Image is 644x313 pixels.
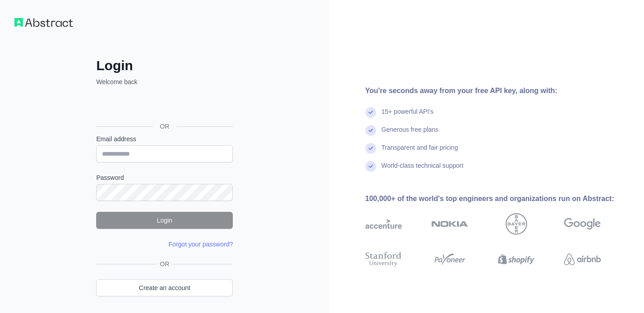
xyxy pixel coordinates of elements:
img: google [564,213,601,235]
span: OR [156,259,173,268]
div: You're seconds away from your free API key, along with: [365,85,630,96]
img: check mark [365,107,376,118]
a: Forgot your password? [169,241,233,248]
img: check mark [365,143,376,154]
img: nokia [431,213,468,235]
img: stanford university [365,250,402,268]
div: Transparent and fair pricing [382,143,458,161]
div: World-class technical support [382,161,464,179]
button: Login [96,212,233,229]
img: payoneer [431,250,468,268]
img: check mark [365,125,376,136]
img: bayer [506,213,527,235]
iframe: Sign in with Google Button [92,96,235,116]
p: Welcome back [96,77,233,86]
a: Create an account [96,279,233,296]
label: Email address [96,134,233,143]
div: Generous free plans [382,125,439,143]
img: check mark [365,161,376,172]
img: shopify [498,250,535,268]
div: 15+ powerful API's [382,107,434,125]
div: 100,000+ of the world's top engineers and organizations run on Abstract: [365,193,630,204]
h2: Login [96,58,233,74]
span: OR [153,122,177,131]
img: Workflow [14,18,73,27]
img: accenture [365,213,402,235]
label: Password [96,173,233,182]
img: airbnb [564,250,601,268]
